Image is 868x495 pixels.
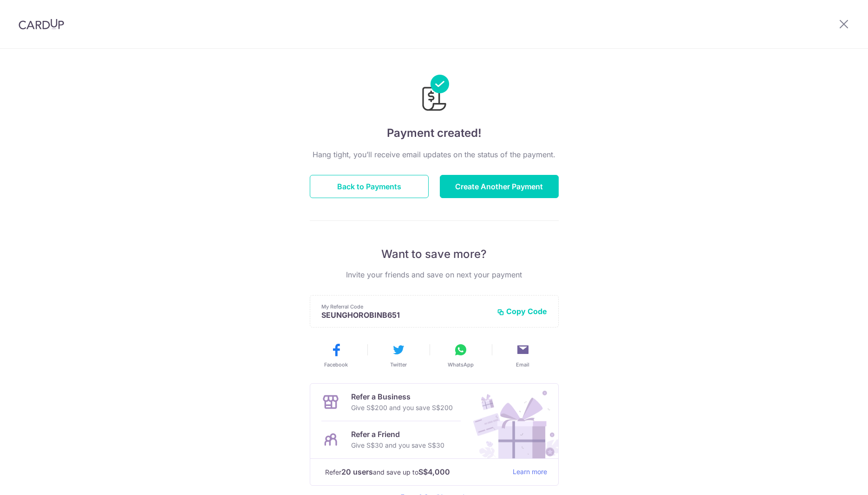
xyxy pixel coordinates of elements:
[310,247,559,262] p: Want to save more?
[496,342,550,368] button: Email
[309,342,364,368] button: Facebook
[325,466,505,478] p: Refer and save up to
[419,75,449,114] img: Payments
[371,342,426,368] button: Twitter
[433,342,488,368] button: WhatsApp
[321,303,489,310] p: My Referral Code
[351,391,453,402] p: Refer a Business
[321,310,489,320] p: SEUNGHOROBINB651
[310,125,559,141] h4: Payment created!
[341,466,373,477] strong: 20 users
[448,361,474,368] span: WhatsApp
[464,384,558,458] img: Refer
[418,466,450,477] strong: S$4,000
[351,440,444,451] p: Give S$30 and you save S$30
[513,466,547,478] a: Learn more
[310,269,559,280] p: Invite your friends and save on next your payment
[19,19,64,30] img: CardUp
[390,361,407,368] span: Twitter
[516,361,529,368] span: Email
[310,149,559,160] p: Hang tight, you’ll receive email updates on the status of the payment.
[351,402,453,413] p: Give S$200 and you save S$200
[351,429,444,440] p: Refer a Friend
[324,361,348,368] span: Facebook
[310,175,429,198] button: Back to Payments
[497,307,547,316] button: Copy Code
[440,175,559,198] button: Create Another Payment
